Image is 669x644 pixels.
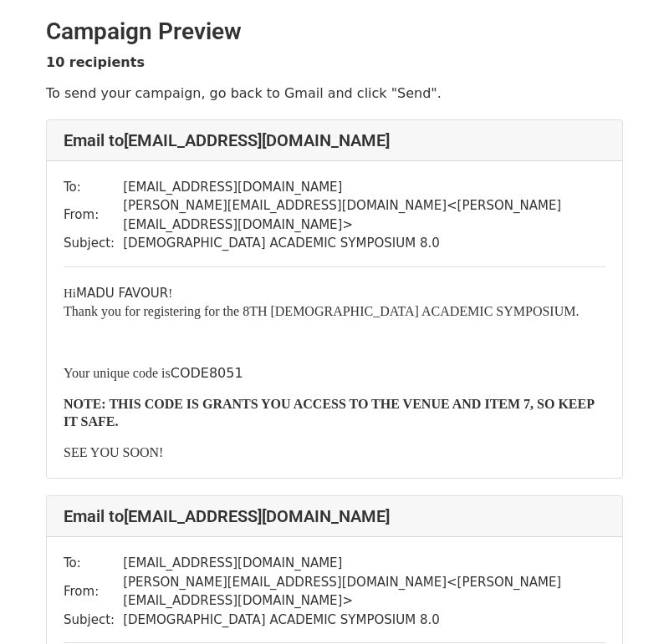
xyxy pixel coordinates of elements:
[123,611,605,630] td: [DEMOGRAPHIC_DATA] ACADEMIC SYMPOSIUM 8.0
[64,178,123,197] td: To:
[64,611,123,630] td: Subject:
[64,287,76,300] font: Hi
[123,573,605,611] td: [PERSON_NAME][EMAIL_ADDRESS][DOMAIN_NAME] < [PERSON_NAME][EMAIL_ADDRESS][DOMAIN_NAME] >
[64,445,163,459] font: SEE YOU SOON!
[64,573,123,611] td: From:
[46,18,623,46] h2: Campaign Preview
[64,554,123,573] td: To:
[64,196,123,234] td: From:
[123,234,605,253] td: [DEMOGRAPHIC_DATA] ACADEMIC SYMPOSIUM 8.0
[64,284,605,462] div: MADU FAVOUR
[64,130,605,150] h4: Email to [EMAIL_ADDRESS][DOMAIN_NAME]
[123,196,605,234] td: [PERSON_NAME][EMAIL_ADDRESS][DOMAIN_NAME] < [PERSON_NAME][EMAIL_ADDRESS][DOMAIN_NAME] >
[64,397,594,428] b: NOTE: THIS CODE IS GRANTS YOU ACCESS TO THE VENUE AND ITEM 7, SO KEEP IT SAFE.
[64,234,123,253] td: Subject:
[64,364,605,382] p: CODE8051
[123,178,605,197] td: [EMAIL_ADDRESS][DOMAIN_NAME]
[46,84,623,102] p: To send your campaign, go back to Gmail and click "Send".
[123,554,605,573] td: [EMAIL_ADDRESS][DOMAIN_NAME]
[64,304,579,318] font: Thank you for registering for the 8TH [DEMOGRAPHIC_DATA] ACADEMIC SYMPOSIUM.
[46,54,145,70] strong: 10 recipients
[168,287,172,300] font: !
[64,366,171,380] font: Your unique code is
[64,506,605,526] h4: Email to [EMAIL_ADDRESS][DOMAIN_NAME]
